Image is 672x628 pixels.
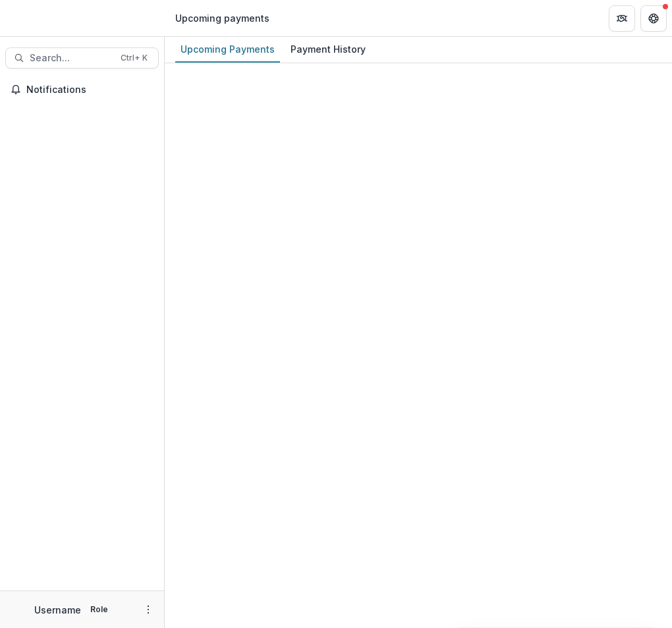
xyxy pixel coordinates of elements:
[175,11,269,25] div: Upcoming payments
[170,9,275,28] nav: breadcrumb
[175,40,280,59] div: Upcoming Payments
[640,5,667,32] button: Get Help
[86,604,112,615] p: Role
[30,53,113,64] span: Search...
[175,37,280,63] a: Upcoming Payments
[609,5,635,32] button: Partners
[118,51,150,65] div: Ctrl + K
[285,40,371,59] div: Payment History
[5,79,159,100] button: Notifications
[140,602,156,617] button: More
[5,47,159,69] button: Search...
[26,84,154,96] span: Notifications
[285,37,371,63] a: Payment History
[34,603,81,617] p: Username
